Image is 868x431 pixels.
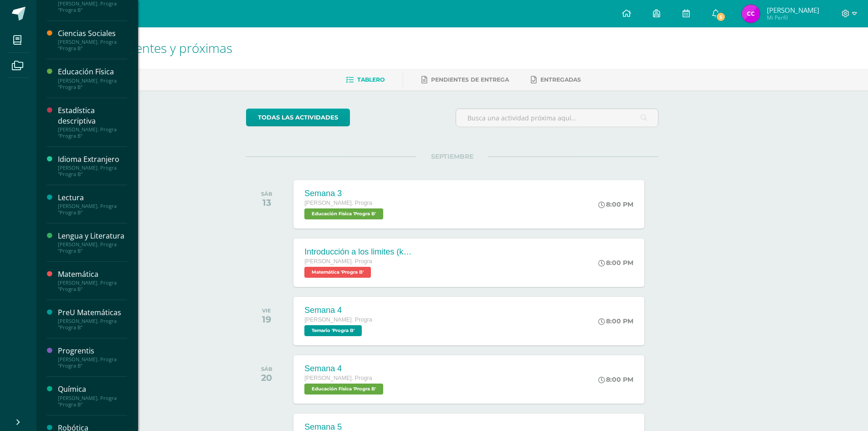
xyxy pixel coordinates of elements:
a: Lectura[PERSON_NAME]. Progra "Progra B" [58,192,127,216]
a: Pendientes de entrega [421,73,509,87]
a: Educación Física[PERSON_NAME]. Progra "Progra B" [58,67,127,90]
div: Educación Física [58,67,127,77]
div: Introducción a los limites (khan) [304,247,414,257]
div: [PERSON_NAME]. Progra "Progra B" [58,39,127,52]
span: Educación Física 'Progra B' [304,208,383,219]
span: Pendientes de entrega [431,76,509,83]
a: Idioma Extranjero[PERSON_NAME]. Progra "Progra B" [58,154,127,177]
div: [PERSON_NAME]. Progra "Progra B" [58,78,127,90]
div: 8:00 PM [598,375,633,384]
div: [PERSON_NAME]. Progra "Progra B" [58,318,127,331]
span: Temario 'Progra B' [304,325,362,336]
a: todas las Actividades [246,109,350,126]
div: Semana 3 [304,189,385,198]
span: [PERSON_NAME]. Progra [304,375,372,381]
div: VIE [262,307,271,314]
div: Matemática [58,269,127,280]
div: 8:00 PM [598,259,633,267]
div: Idioma Extranjero [58,154,127,165]
div: Lectura [58,192,127,203]
span: SEPTIEMBRE [416,152,488,161]
span: [PERSON_NAME]. Progra [304,200,372,206]
span: Entregadas [540,76,581,83]
img: a3ece5b21d4aaa6339b594b0c49f0063.png [742,5,760,23]
div: SÁB [261,191,272,197]
div: PreU Matemáticas [58,307,127,318]
div: [PERSON_NAME]. Progra "Progra B" [58,280,127,292]
a: Estadística descriptiva[PERSON_NAME]. Progra "Progra B" [58,105,127,139]
a: Tablero [346,73,385,87]
div: Ciencias Sociales [58,28,127,39]
a: Ciencias Sociales[PERSON_NAME]. Progra "Progra B" [58,28,127,52]
div: [PERSON_NAME]. Progra "Progra B" [58,203,127,216]
a: Matemática[PERSON_NAME]. Progra "Progra B" [58,269,127,292]
div: Química [58,384,127,395]
div: 19 [262,314,271,325]
div: [PERSON_NAME]. Progra "Progra B" [58,165,127,177]
div: [PERSON_NAME]. Progra "Progra B" [58,241,127,254]
a: Entregadas [531,73,581,87]
div: [PERSON_NAME]. Progra "Progra B" [58,0,127,13]
a: Progrentis[PERSON_NAME]. Progra "Progra B" [58,346,127,369]
span: [PERSON_NAME]. Progra [304,317,372,323]
div: Progrentis [58,346,127,356]
div: Lengua y Literatura [58,231,127,241]
span: Educación Física 'Progra B' [304,384,383,395]
div: 20 [261,372,272,383]
span: Tablero [357,76,385,83]
div: Semana 4 [304,306,372,315]
span: 5 [716,12,726,22]
div: [PERSON_NAME]. Progra "Progra B" [58,126,127,139]
span: [PERSON_NAME]. Progra [304,258,372,265]
span: Actividades recientes y próximas [47,39,232,57]
div: [PERSON_NAME]. Progra "Progra B" [58,395,127,408]
span: [PERSON_NAME] [767,5,819,15]
span: Matemática 'Progra B' [304,267,371,278]
div: 13 [261,197,272,208]
input: Busca una actividad próxima aquí... [456,109,658,127]
div: 8:00 PM [598,317,633,325]
a: Química[PERSON_NAME]. Progra "Progra B" [58,384,127,407]
div: Estadística descriptiva [58,105,127,126]
div: 8:00 PM [598,200,633,208]
div: Semana 4 [304,364,385,374]
div: [PERSON_NAME]. Progra "Progra B" [58,356,127,369]
div: SÁB [261,366,272,372]
span: Mi Perfil [767,14,819,21]
a: Lengua y Literatura[PERSON_NAME]. Progra "Progra B" [58,231,127,254]
a: PreU Matemáticas[PERSON_NAME]. Progra "Progra B" [58,307,127,331]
